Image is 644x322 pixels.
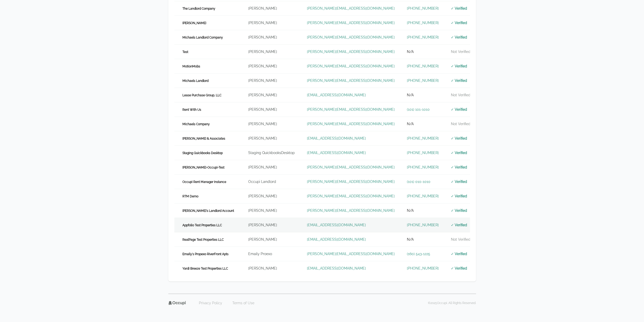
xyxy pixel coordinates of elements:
td: [PERSON_NAME] [242,16,301,30]
td: [PERSON_NAME] [242,102,301,117]
span: Michaels Landlord [180,78,211,83]
a: [PERSON_NAME][EMAIL_ADDRESS][DOMAIN_NAME] [307,165,395,169]
span: Yardi Breeze Test Properties LLC [180,266,230,271]
td: N/A [401,45,445,59]
td: [PERSON_NAME] [242,261,301,276]
a: [PHONE_NUMBER] [407,266,439,270]
span: ✓ Verified [451,223,467,227]
span: Appfolio Test Properties LLC [180,223,224,228]
a: [PERSON_NAME][EMAIL_ADDRESS][DOMAIN_NAME] [307,6,395,10]
span: ✓ Verified [451,209,467,213]
td: [PERSON_NAME] [242,131,301,146]
a: [PHONE_NUMBER] [407,136,439,140]
td: N/A [401,88,445,102]
a: [PHONE_NUMBER] [407,21,439,25]
td: N/A [401,117,445,131]
a: [EMAIL_ADDRESS][DOMAIN_NAME] [307,266,366,270]
span: ✓ Verified [451,136,467,140]
td: [PERSON_NAME] [242,45,301,59]
a: [PERSON_NAME][EMAIL_ADDRESS][DOMAIN_NAME] [307,50,395,54]
a: (160) 543-1225 [407,252,430,256]
span: Michaels Company [180,122,212,127]
span: Occupi Rent Manager Instance [180,179,228,184]
span: [PERSON_NAME] [180,21,208,26]
td: [PERSON_NAME] [242,88,301,102]
a: (101) 010-1010 [407,180,430,184]
span: The Landlord Company [180,6,217,11]
span: Not Verified [451,50,470,54]
a: [PERSON_NAME][EMAIL_ADDRESS][DOMAIN_NAME] [307,194,395,198]
span: ✓ Verified [451,35,467,39]
span: RTM Demo [180,194,200,199]
td: Staging QuickbooksDesktop [242,146,301,160]
span: [PERSON_NAME]-Occupi-Test [180,165,226,170]
span: Michaels Landlord Company [180,35,225,40]
a: [PERSON_NAME][EMAIL_ADDRESS][DOMAIN_NAME] [307,180,395,184]
a: [PHONE_NUMBER] [407,6,439,10]
a: [EMAIL_ADDRESS][DOMAIN_NAME] [307,223,366,227]
td: [PERSON_NAME] [242,160,301,175]
span: ✓ Verified [451,252,467,256]
span: ✓ Verified [451,64,467,68]
td: Emaily Proexo [242,247,301,261]
span: Lease Purchase Group, LLC [180,93,223,98]
td: [PERSON_NAME] [242,30,301,45]
span: Staging Quickbooks Desktop [180,150,225,156]
a: [EMAIL_ADDRESS][DOMAIN_NAME] [307,93,366,97]
a: [PHONE_NUMBER] [407,35,439,39]
span: Not Verified [451,93,470,97]
td: [PERSON_NAME] [242,203,301,218]
span: ✓ Verified [451,79,467,83]
span: ✓ Verified [451,151,467,155]
td: [PERSON_NAME] [242,73,301,88]
a: (101) 101-1010 [407,107,430,111]
span: ✓ Verified [451,180,467,184]
a: [PERSON_NAME][EMAIL_ADDRESS][DOMAIN_NAME] [307,35,395,39]
a: [PERSON_NAME][EMAIL_ADDRESS][DOMAIN_NAME] [307,252,395,256]
span: [PERSON_NAME]'s Landlord Account [180,208,236,213]
span: Not Verified [451,122,470,126]
a: Privacy Policy [196,299,225,307]
a: [PHONE_NUMBER] [407,79,439,83]
a: [PERSON_NAME][EMAIL_ADDRESS][DOMAIN_NAME] [307,122,395,126]
td: [PERSON_NAME] [242,59,301,73]
a: [PERSON_NAME][EMAIL_ADDRESS][DOMAIN_NAME] [307,64,395,68]
td: [PERSON_NAME] [242,232,301,247]
a: [EMAIL_ADDRESS][DOMAIN_NAME] [307,136,366,140]
a: [EMAIL_ADDRESS][DOMAIN_NAME] [307,151,366,155]
td: Occupi Landlord [242,175,301,189]
td: [PERSON_NAME] [242,117,301,131]
td: N/A [401,232,445,247]
a: Terms of Use [229,299,257,307]
a: [PHONE_NUMBER] [407,64,439,68]
td: [PERSON_NAME] [242,1,301,16]
span: ✓ Verified [451,165,467,169]
a: [PERSON_NAME][EMAIL_ADDRESS][DOMAIN_NAME] [307,21,395,25]
p: © 2025 Occupi. All Rights Reserved. [428,301,476,305]
a: [PERSON_NAME][EMAIL_ADDRESS][DOMAIN_NAME] [307,107,395,111]
span: Rent With Us [180,107,203,112]
span: Test [180,49,190,54]
span: ✓ Verified [451,21,467,25]
a: [PHONE_NUMBER] [407,151,439,155]
a: [PHONE_NUMBER] [407,165,439,169]
a: [PERSON_NAME][EMAIL_ADDRESS][DOMAIN_NAME] [307,209,395,213]
span: [PERSON_NAME] & Associates [180,136,227,141]
span: Not Verified [451,237,470,241]
a: [PHONE_NUMBER] [407,194,439,198]
td: N/A [401,203,445,218]
span: ✓ Verified [451,266,467,270]
a: [PHONE_NUMBER] [407,223,439,227]
span: ✓ Verified [451,194,467,198]
td: [PERSON_NAME] [242,189,301,203]
a: [PERSON_NAME][EMAIL_ADDRESS][DOMAIN_NAME] [307,79,395,83]
span: RealPage Test Properties LLC [180,237,226,242]
span: ✓ Verified [451,107,467,111]
a: [EMAIL_ADDRESS][DOMAIN_NAME] [307,237,366,241]
span: ✓ Verified [451,6,467,10]
span: Emaily's Propexo RiverFront Apts [180,252,231,257]
span: MotionMobs [180,64,202,69]
td: [PERSON_NAME] [242,218,301,232]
